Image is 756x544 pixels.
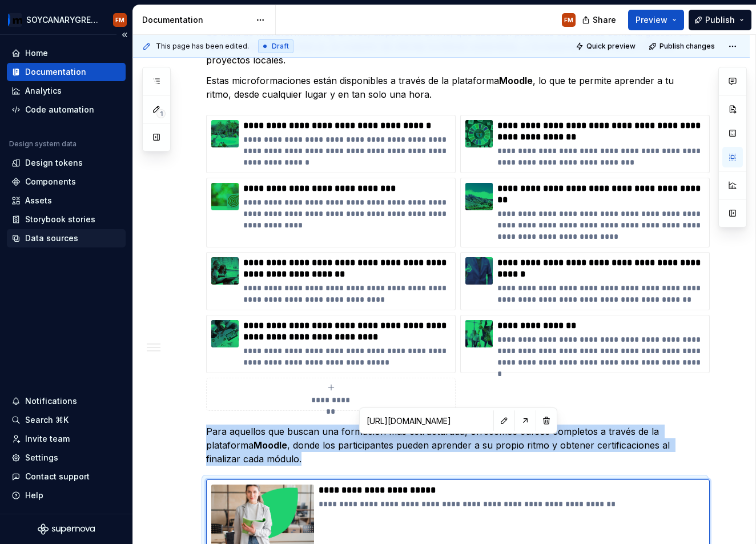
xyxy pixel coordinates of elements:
[586,42,636,51] span: Quick preview
[7,411,126,429] button: Search ⌘K
[465,320,493,347] img: 1aaea78c-dbed-4f21-92e7-9cb72784ce84.png
[38,523,95,535] svg: Supernova Logo
[660,42,715,51] span: Publish changes
[25,490,43,501] div: Help
[211,320,239,347] img: a94d3e2f-eed5-4de3-b8de-1774fceb7b69.png
[25,85,62,97] div: Analytics
[7,486,126,505] button: Help
[272,42,289,51] span: Draft
[628,10,684,30] button: Preview
[7,82,126,100] a: Analytics
[116,27,132,43] button: Collapse sidebar
[25,47,48,59] div: Home
[465,257,493,285] img: 9e839da5-d0fb-4079-9288-8bd481525eb9.png
[156,109,166,118] span: 1
[25,214,95,225] div: Storybook stories
[25,157,83,169] div: Design tokens
[254,439,287,451] strong: Moodle
[7,467,126,486] button: Contact support
[25,233,78,244] div: Data sources
[7,449,126,467] a: Settings
[7,430,126,448] a: Invite team
[211,120,239,147] img: a7e62c50-be79-4cf4-9b5a-fdec072d14bf.png
[211,257,239,285] img: daa054c7-5289-4774-864d-2001d9c6254a.png
[25,452,58,463] div: Settings
[572,38,641,54] button: Quick preview
[645,38,720,54] button: Publish changes
[564,15,573,25] div: FM
[25,433,70,445] div: Invite team
[7,210,126,229] a: Storybook stories
[211,183,239,210] img: f55893ee-6472-46a6-b186-bcad3c423396.png
[25,66,86,78] div: Documentation
[7,229,126,247] a: Data sources
[636,14,667,26] span: Preview
[206,74,704,101] p: Estas microformaciones están disponibles a través de la plataforma , lo que te permite aprender a...
[7,44,126,62] a: Home
[206,425,704,466] p: Para aquellos que buscan una formación más estructurada, ofrecemos cursos completos a través de l...
[2,7,130,32] button: SOYCANARYGREENFM
[25,176,76,187] div: Components
[7,101,126,119] a: Code automation
[25,471,90,482] div: Contact support
[142,14,250,26] div: Documentation
[25,104,94,115] div: Code automation
[26,14,99,26] div: SOYCANARYGREEN
[7,392,126,410] button: Notifications
[8,13,22,27] img: cb4637db-e7ba-439a-b7a7-bb3932b880a6.png
[705,14,735,26] span: Publish
[25,414,69,426] div: Search ⌘K
[25,195,52,206] div: Assets
[576,10,624,30] button: Share
[7,154,126,172] a: Design tokens
[7,173,126,191] a: Components
[9,139,77,149] div: Design system data
[465,183,493,210] img: 2df081b7-d82b-4e42-94f7-d3af1263bc00.png
[25,395,77,407] div: Notifications
[593,14,616,26] span: Share
[115,15,124,25] div: FM
[7,191,126,210] a: Assets
[156,42,249,51] span: This page has been edited.
[465,120,493,147] img: 020bacd1-cc9a-4f3f-872c-7f45b9f8b68f.png
[7,63,126,81] a: Documentation
[689,10,751,30] button: Publish
[499,75,533,86] strong: Moodle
